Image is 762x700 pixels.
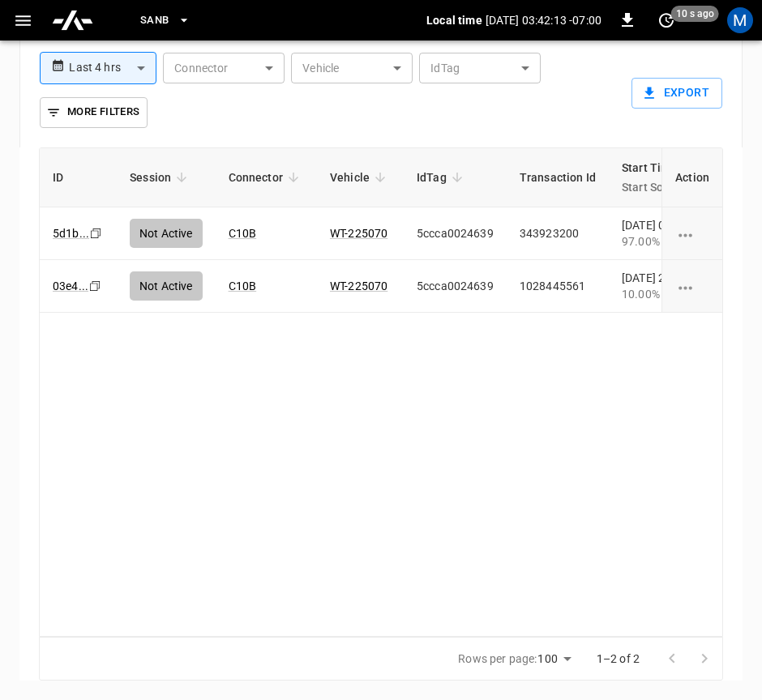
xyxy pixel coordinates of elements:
a: C10B [229,280,257,292]
td: 5ccca0024639 [404,207,507,260]
div: Start Time [622,158,678,197]
p: 1–2 of 2 [597,651,640,667]
button: More Filters [40,97,148,128]
div: copy [88,224,105,242]
div: charging session options [675,278,709,294]
th: Transaction Id [507,148,609,207]
div: charging session options [675,225,709,241]
div: profile-icon [727,7,753,33]
a: C10B [229,227,257,240]
th: ID [40,148,117,207]
div: copy [88,277,104,295]
button: set refresh interval [653,7,679,33]
div: [DATE] 03:06:00 [622,217,703,250]
p: Start SoC [622,177,678,197]
button: SanB [134,5,197,36]
div: Last 4 hrs [69,53,156,83]
span: 10 s ago [671,6,719,22]
div: Not Active [130,271,203,301]
a: WT-225070 [330,280,387,292]
div: 10.00% [622,286,703,302]
a: WT-225070 [330,227,387,240]
a: 5d1b... [53,227,89,240]
p: [DATE] 03:42:13 -07:00 [486,12,601,28]
th: Action [661,148,722,207]
div: Not Active [130,219,203,248]
div: sessions table [39,147,723,638]
div: 97.00% [622,233,703,250]
span: Connector [229,168,304,187]
div: 100 [537,647,576,671]
span: Session [130,168,192,187]
button: Export [631,78,722,109]
span: SanB [140,11,169,30]
img: ampcontrol.io logo [51,5,94,36]
p: Rows per page: [458,651,537,667]
a: 03e4... [53,280,88,292]
span: Start TimeStart SoC [622,158,699,197]
td: 1028445561 [507,260,609,313]
td: 343923200 [507,207,609,260]
span: IdTag [417,168,468,187]
div: [DATE] 20:57:36 [622,270,703,302]
p: Local time [426,12,482,28]
td: 5ccca0024639 [404,260,507,313]
span: Vehicle [330,168,391,187]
